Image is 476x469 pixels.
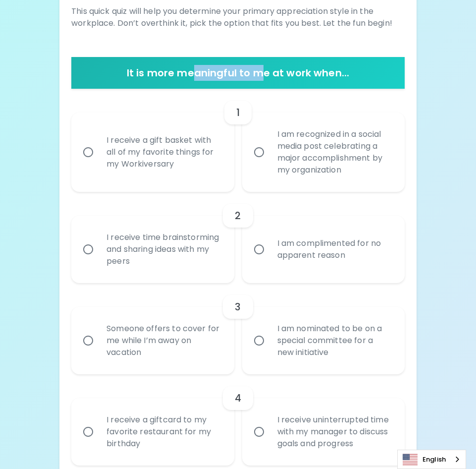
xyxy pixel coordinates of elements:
h6: 2 [235,208,241,224]
div: I am recognized in a social media post celebrating a major accomplishment by my organization [269,117,399,188]
p: This quick quiz will help you determine your primary appreciation style in the workplace. Don’t o... [71,5,405,29]
div: choice-group-check [71,374,405,466]
h6: 4 [235,390,241,406]
div: choice-group-check [71,192,405,283]
aside: Language selected: English [397,450,466,469]
div: I receive a giftcard to my favorite restaurant for my birthday [99,402,228,462]
div: I receive time brainstorming and sharing ideas with my peers [99,220,228,279]
div: Someone offers to cover for me while I’m away on vacation [99,311,228,370]
div: Language [397,450,466,469]
div: I am nominated to be on a special committee for a new initiative [269,311,399,370]
a: English [398,450,466,469]
h6: It is more meaningful to me at work when... [75,65,401,81]
div: choice-group-check [71,283,405,374]
div: I receive uninterrupted time with my manager to discuss goals and progress [269,402,399,462]
div: choice-group-check [71,89,405,192]
h6: 1 [236,105,240,120]
div: I receive a gift basket with all of my favorite things for my Workiversary [99,122,228,182]
div: I am complimented for no apparent reason [269,226,399,273]
h6: 3 [235,299,241,315]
